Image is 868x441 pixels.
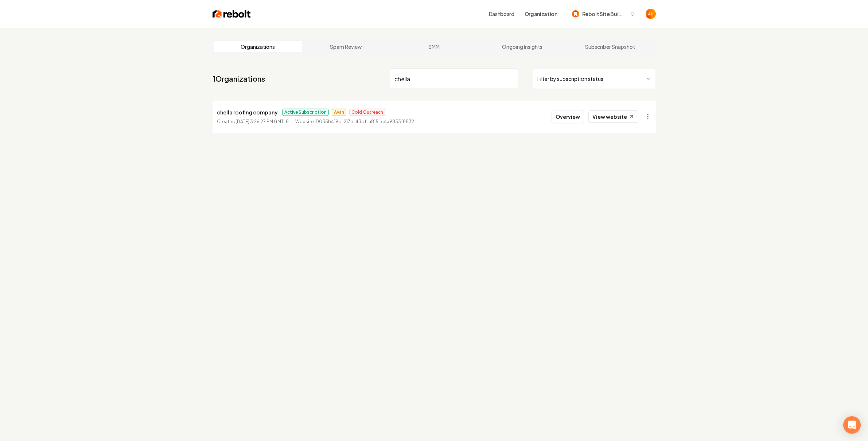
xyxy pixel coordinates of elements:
[295,118,414,125] p: Website ID 035b419d-217e-43df-a815-c4a9833f8532
[520,7,562,20] button: Organization
[478,41,566,52] a: Ongoing Insights
[572,10,579,17] img: Rebolt Site Builder
[282,109,329,116] span: Active Subscription
[646,9,656,19] button: Open user button
[217,108,278,117] p: chella roofing company
[332,109,346,116] span: Avan
[214,41,302,52] a: Organizations
[213,74,265,84] a: 1Organizations
[217,118,289,125] p: Created
[236,119,289,124] time: [DATE] 3:26:27 PM GMT-8
[552,110,584,123] button: Overview
[843,416,861,434] div: Open Intercom Messenger
[588,110,638,123] a: View website
[213,9,251,19] img: Rebolt Logo
[349,109,385,116] span: Cold Outreach
[566,41,654,52] a: Subscriber Snapshot
[390,41,478,52] a: SMM
[489,10,514,17] a: Dashboard
[646,9,656,19] img: Anthony Hurgoi
[390,69,518,89] input: Search by name or ID
[302,41,390,52] a: Spam Review
[582,10,627,18] span: Rebolt Site Builder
